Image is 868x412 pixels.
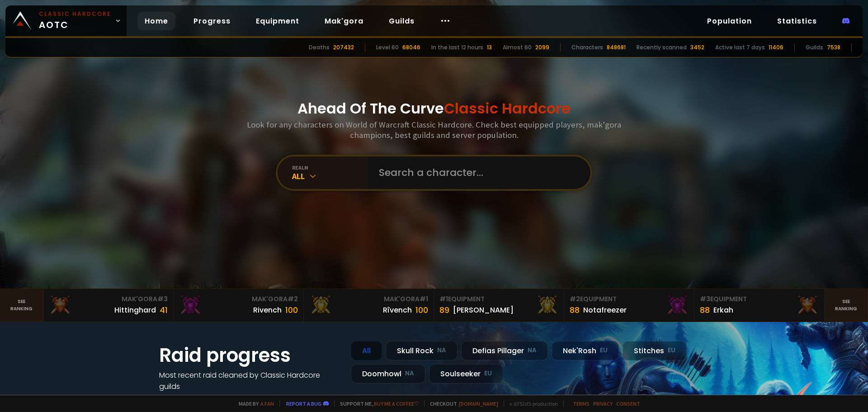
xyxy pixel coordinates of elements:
[260,400,274,407] a: a fan
[570,294,580,303] span: # 2
[593,400,613,407] a: Privacy
[827,43,840,52] div: 7538
[179,294,298,304] div: Mak'Gora
[243,119,625,140] h3: Look for any characters on World of Warcraft Classic Hardcore. Check best equipped players, mak'g...
[444,98,571,118] span: Classic Hardcore
[383,304,412,316] div: Rîvench
[286,400,321,407] a: Report a bug
[160,304,168,316] div: 41
[174,289,304,322] a: Mak'Gora#2Rivench100
[825,289,868,322] a: Seeranking
[333,43,354,52] div: 207432
[459,400,498,407] a: [DOMAIN_NAME]
[429,364,503,384] div: Soulseeker
[690,43,704,52] div: 3452
[623,341,687,360] div: Stitches
[374,400,419,407] a: Buy me a coffee
[233,400,274,407] span: Made by
[487,43,492,52] div: 13
[309,294,428,304] div: Mak'Gora
[292,164,368,171] div: realm
[373,156,580,189] input: Search a character...
[607,43,626,52] div: 848681
[334,400,419,407] span: Support me,
[43,289,174,322] a: Mak'Gora#3Hittinghard41
[570,294,689,304] div: Equipment
[528,346,537,355] small: NA
[564,289,694,322] a: #2Equipment88Notafreezer
[159,341,340,369] h1: Raid progress
[552,341,619,360] div: Nek'Rosh
[571,43,603,52] div: Characters
[39,10,111,32] span: AOTC
[668,346,675,355] small: EU
[424,400,498,407] span: Checkout
[137,12,175,30] a: Home
[5,5,127,36] a: Classic HardcoreAOTC
[405,369,414,378] small: NA
[439,294,558,304] div: Equipment
[573,400,590,407] a: Terms
[700,12,759,30] a: Population
[420,294,428,303] span: # 1
[806,43,823,52] div: Guilds
[382,12,422,30] a: Guilds
[317,12,371,30] a: Mak'gora
[253,304,282,316] div: Rivench
[297,98,571,119] h1: Ahead Of The Curve
[453,304,514,316] div: [PERSON_NAME]
[402,43,420,52] div: 68046
[503,43,532,52] div: Almost 60
[637,43,687,52] div: Recently scanned
[439,304,449,316] div: 89
[159,369,340,392] h4: Most recent raid cleaned by Classic Hardcore guilds
[309,43,330,52] div: Deaths
[49,294,168,304] div: Mak'Gora
[600,346,608,355] small: EU
[249,12,307,30] a: Equipment
[186,12,238,30] a: Progress
[434,289,564,322] a: #1Equipment89[PERSON_NAME]
[415,304,428,316] div: 100
[713,304,733,316] div: Erkah
[159,393,218,403] a: See all progress
[285,304,298,316] div: 100
[351,341,382,360] div: All
[39,10,111,18] small: Classic Hardcore
[437,346,446,355] small: NA
[570,304,580,316] div: 88
[535,43,549,52] div: 2099
[157,294,168,303] span: # 3
[694,289,825,322] a: #3Equipment88Erkah
[616,400,640,407] a: Consent
[292,171,368,181] div: All
[504,400,558,407] span: v. d752d5 - production
[770,12,824,30] a: Statistics
[288,294,298,303] span: # 2
[351,364,425,384] div: Doomhowl
[700,294,819,304] div: Equipment
[376,43,399,52] div: Level 60
[484,369,492,378] small: EU
[700,294,710,303] span: # 3
[769,43,783,52] div: 11406
[386,341,458,360] div: Skull Rock
[304,289,434,322] a: Mak'Gora#1Rîvench100
[114,304,156,316] div: Hittinghard
[715,43,765,52] div: Active last 7 days
[700,304,710,316] div: 88
[461,341,548,360] div: Defias Pillager
[431,43,483,52] div: In the last 12 hours
[439,294,448,303] span: # 1
[583,304,627,316] div: Notafreezer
